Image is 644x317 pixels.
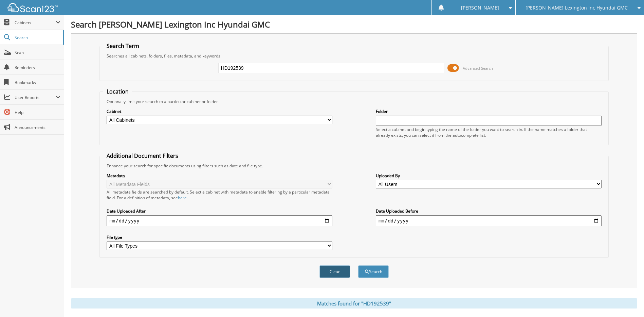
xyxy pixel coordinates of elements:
img: scan123-logo-white.svg [7,3,58,12]
div: Matches found for "HD192539" [71,298,637,308]
label: File type [107,234,332,240]
input: end [376,215,602,226]
label: Date Uploaded Before [376,208,602,214]
span: Scan [15,50,60,55]
span: Bookmarks [15,80,60,85]
label: Uploaded By [376,173,602,179]
span: Search [15,35,59,40]
span: Advanced Search [463,66,493,71]
span: Cabinets [15,20,56,26]
a: here [178,195,187,201]
span: User Reports [15,95,56,100]
div: All metadata fields are searched by default. Select a cabinet with metadata to enable filtering b... [107,189,332,201]
button: Search [358,265,389,278]
button: Clear [319,265,350,278]
span: [PERSON_NAME] Lexington Inc Hyundai GMC [526,6,628,10]
legend: Additional Document Filters [103,152,182,160]
label: Metadata [107,173,332,179]
span: [PERSON_NAME] [461,6,499,10]
span: Help [15,110,60,115]
label: Cabinet [107,109,332,114]
label: Date Uploaded After [107,208,332,214]
legend: Location [103,88,132,95]
div: Enhance your search for specific documents using filters such as date and file type. [103,163,605,169]
span: Reminders [15,65,60,70]
h1: Search [PERSON_NAME] Lexington Inc Hyundai GMC [71,19,637,30]
input: start [107,215,332,226]
span: Announcements [15,124,60,130]
div: Searches all cabinets, folders, files, metadata, and keywords [103,53,605,59]
legend: Search Term [103,42,143,50]
iframe: Chat Widget [610,284,644,317]
div: Select a cabinet and begin typing the name of the folder you want to search in. If the name match... [376,127,602,138]
div: Optionally limit your search to a particular cabinet or folder [103,99,605,104]
label: Folder [376,109,602,114]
